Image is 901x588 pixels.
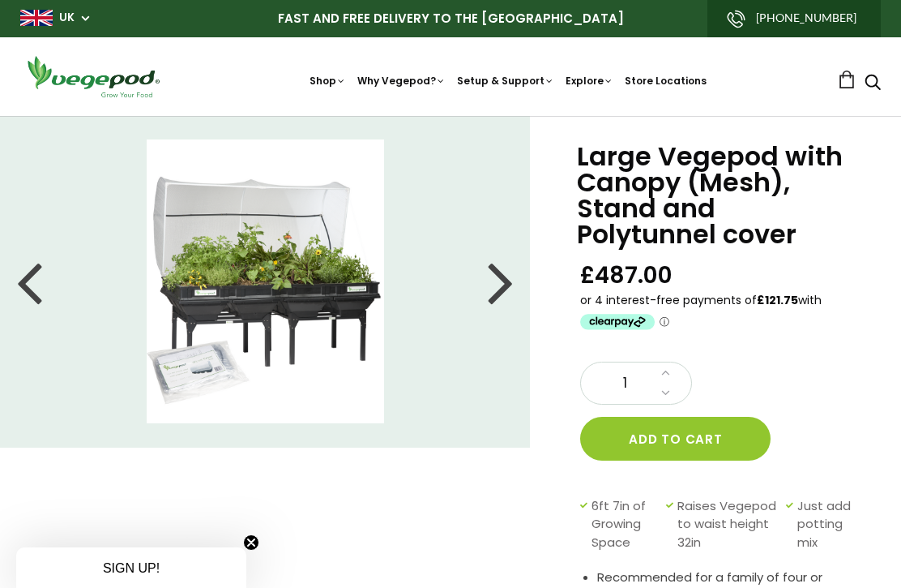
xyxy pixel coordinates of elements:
[677,497,778,552] span: Raises Vegepod to waist height 32in
[20,54,166,100] img: Vegepod
[243,534,259,551] button: Close teaser
[656,383,675,404] a: Decrease quantity by 1
[625,74,707,88] a: Store Locations
[865,75,881,92] a: Search
[16,547,246,588] div: SIGN UP!Close teaser
[580,260,673,290] span: £487.00
[147,139,385,423] img: Large Vegepod with Canopy (Mesh), Stand and Polytunnel cover
[597,373,652,394] span: 1
[566,74,613,88] a: Explore
[20,10,53,26] img: gb_large.png
[59,10,75,26] a: UK
[103,561,160,575] span: SIGN UP!
[310,74,346,88] a: Shop
[797,497,852,552] span: Just add potting mix
[580,417,771,461] button: Add to cart
[357,74,446,88] a: Why Vegepod?
[656,363,675,384] a: Increase quantity by 1
[591,497,658,552] span: 6ft 7in of Growing Space
[577,144,860,247] h1: Large Vegepod with Canopy (Mesh), Stand and Polytunnel cover
[457,74,554,88] a: Setup & Support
